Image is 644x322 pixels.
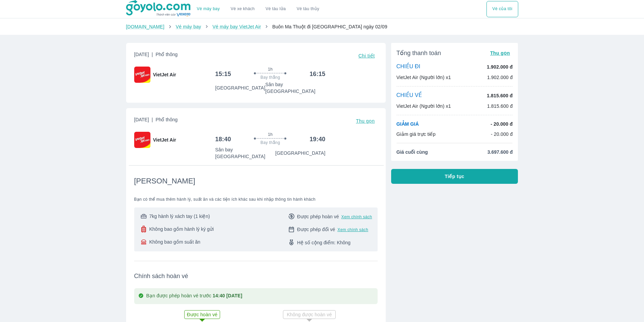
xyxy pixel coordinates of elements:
span: Phổ thông [156,117,177,122]
span: 1h [268,132,272,137]
span: Tổng thanh toán [397,49,441,57]
p: [GEOGRAPHIC_DATA] [275,150,325,156]
nav: breadcrumb [126,23,518,30]
p: - 20.000 đ [491,121,512,127]
span: 1h [268,67,272,72]
div: choose transportation mode [486,1,518,17]
span: VietJet Air [153,137,176,143]
p: Bạn được phép hoàn vé trước [146,292,242,300]
span: Bay thẳng [261,140,280,145]
button: Thu gọn [487,48,513,58]
span: Thu gọn [356,118,375,124]
span: Không bao gồm suất ăn [149,239,200,245]
span: Được phép đổi vé [297,226,335,233]
span: Buôn Ma Thuột đi [GEOGRAPHIC_DATA] ngày 02/09 [272,24,387,29]
a: Vé tàu lửa [260,1,291,17]
div: choose transportation mode [191,1,325,17]
span: [PERSON_NAME] [134,176,195,186]
button: Thu gọn [353,116,378,126]
a: Vé máy bay VietJet Air [212,24,261,29]
span: [DATE] [134,51,178,60]
p: VietJet Air (Người lớn) x1 [397,74,451,81]
span: Giá cuối cùng [397,149,428,155]
p: 1.815.600 đ [487,92,512,99]
span: Được phép hoàn vé [297,213,339,220]
button: Tiếp tục [391,169,518,184]
a: Vé máy bay [197,6,220,11]
a: Vé máy bay [176,24,201,29]
span: Không bao gồm hành lý ký gửi [149,226,214,232]
h6: 15:15 [215,70,231,78]
p: [GEOGRAPHIC_DATA] [215,84,265,91]
p: 1.902.000 đ [487,64,512,70]
p: 1.902.000 đ [487,74,513,81]
strong: 14:40 [DATE] [213,293,242,298]
p: CHIỀU VỀ [397,92,422,99]
span: [DATE] [134,116,178,126]
h6: 18:40 [215,135,231,143]
span: Bay thẳng [261,75,280,80]
p: 1.815.600 đ [487,103,513,109]
span: 3.697.600 đ [487,149,513,155]
button: Xem chính sách [341,214,372,220]
button: Chi tiết [356,51,377,60]
a: Vé xe khách [231,6,255,11]
span: VietJet Air [153,71,176,78]
p: - 20.000 đ [491,131,513,138]
p: Sân bay [GEOGRAPHIC_DATA] [215,146,275,160]
span: | [152,52,153,57]
span: Chính sách hoàn vé [134,272,378,280]
button: Vé tàu thủy [291,1,325,17]
h6: 19:40 [310,135,326,143]
p: GIẢM GIÁ [397,121,419,127]
span: Thu gọn [490,50,510,56]
p: Giảm giá trực tiếp [397,131,436,138]
span: 7kg hành lý xách tay (1 kiện) [149,213,210,220]
span: | [152,117,153,122]
p: Sân bay [GEOGRAPHIC_DATA] [265,81,326,95]
span: Phổ thông [156,52,177,57]
button: Vé của tôi [486,1,518,17]
p: VietJet Air (Người lớn) x1 [397,103,451,109]
span: Chi tiết [358,53,375,58]
p: Không được hoàn vé [284,311,335,318]
p: Được hoàn vé [185,311,219,318]
span: Tiếp tục [445,173,464,180]
a: [DOMAIN_NAME] [126,24,165,29]
h6: 16:15 [310,70,326,78]
span: Bạn có thể mua thêm hành lý, suất ăn và các tiện ích khác sau khi nhập thông tin hành khách [134,197,378,202]
button: Xem chính sách [337,227,368,232]
p: CHIỀU ĐI [397,63,421,71]
span: Hệ số cộng điểm: Không [297,239,351,246]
